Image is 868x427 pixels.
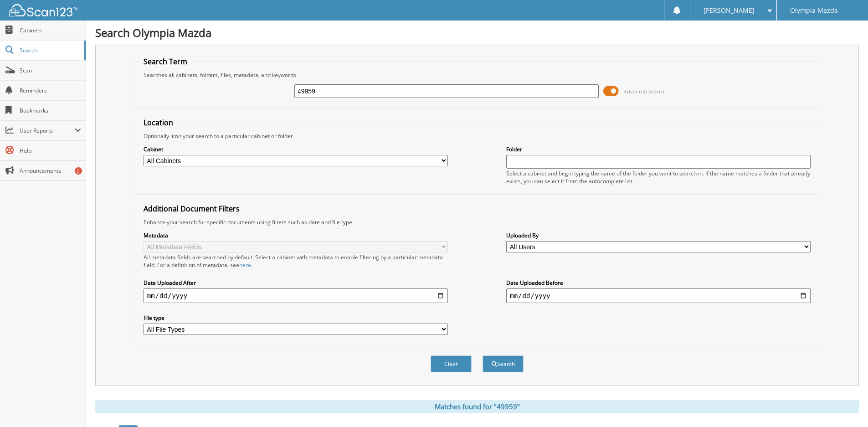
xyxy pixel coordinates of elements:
span: Scan [20,67,81,74]
span: Advanced Search [624,88,664,95]
button: Clear [431,355,472,372]
label: Metadata [144,232,448,239]
span: [PERSON_NAME] [704,8,755,13]
span: Bookmarks [20,107,81,114]
div: 5 [75,167,82,175]
div: Enhance your search for specific documents using filters such as date and file type. [139,218,815,226]
label: Date Uploaded After [144,279,448,287]
div: Select a cabinet and begin typing the name of the folder you want to search in. If the name match... [506,170,811,185]
div: Optionally limit your search to a particular cabinet or folder [139,132,815,140]
label: Date Uploaded Before [506,279,811,287]
span: Search [20,46,80,54]
span: Olympia Mazda [790,8,838,13]
div: Searches all cabinets, folders, files, metadata, and keywords [139,71,815,79]
button: Search [483,355,524,372]
label: Folder [506,145,811,153]
legend: Additional Document Filters [139,204,244,214]
legend: Search Term [139,57,192,67]
h1: Search Olympia Mazda [95,25,859,40]
img: scan123-logo-white.svg [9,4,77,16]
label: Cabinet [144,145,448,153]
span: Announcements [20,167,81,175]
span: User Reports [20,127,75,134]
input: start [144,288,448,303]
legend: Location [139,118,178,128]
input: end [506,288,811,303]
label: Uploaded By [506,232,811,239]
div: All metadata fields are searched by default. Select a cabinet with metadata to enable filtering b... [144,253,448,269]
span: Reminders [20,87,81,94]
a: here [239,261,251,269]
span: Cabinets [20,26,81,34]
span: Help [20,147,81,154]
div: Matches found for "49959" [95,400,859,413]
label: File type [144,314,448,322]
